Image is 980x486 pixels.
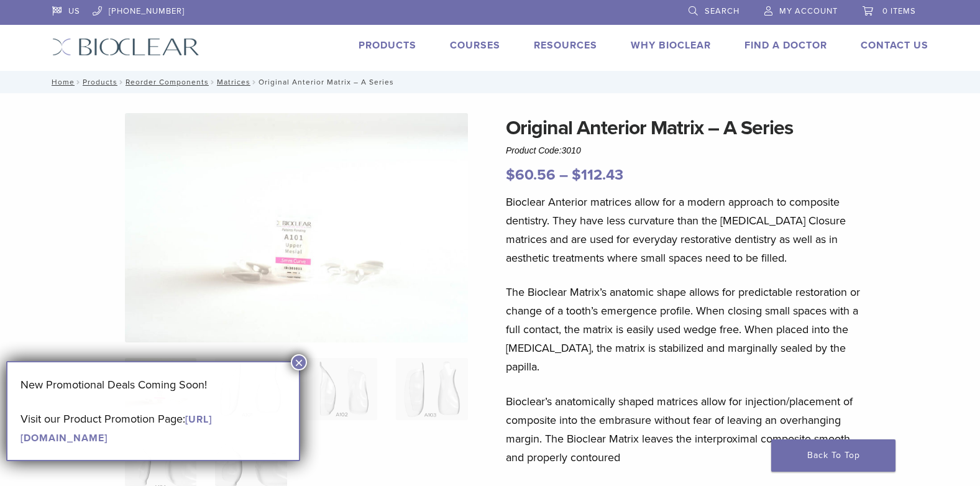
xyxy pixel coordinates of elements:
[631,39,711,52] a: Why Bioclear
[744,39,827,52] a: Find A Doctor
[450,39,500,52] a: Courses
[83,78,117,86] a: Products
[52,38,199,56] img: Bioclear
[771,439,895,472] a: Back To Top
[882,6,916,16] span: 0 items
[506,166,556,184] bdi: 60.56
[506,392,871,467] p: Bioclear’s anatomically shaped matrices allow for injection/placement of composite into the embra...
[43,71,938,93] nav: Original Anterior Matrix – A Series
[396,358,467,420] img: Original Anterior Matrix - A Series - Image 4
[21,375,286,394] p: New Promotional Deals Coming Soon!
[126,78,209,86] a: Reorder Components
[506,166,515,184] span: $
[217,78,250,86] a: Matrices
[117,79,126,85] span: /
[506,145,581,155] span: Product Code:
[559,166,568,184] span: –
[359,39,416,52] a: Products
[861,39,928,52] a: Contact Us
[306,358,377,420] img: Original Anterior Matrix - A Series - Image 3
[572,166,581,184] span: $
[125,113,468,342] img: Anterior Original A Series Matrices
[250,79,259,85] span: /
[506,113,871,143] h1: Original Anterior Matrix – A Series
[75,79,83,85] span: /
[215,358,286,420] img: Original Anterior Matrix - A Series - Image 2
[291,354,307,370] button: Close
[705,6,740,16] span: Search
[21,410,286,447] p: Visit our Product Promotion Page:
[779,6,838,16] span: My Account
[506,193,871,267] p: Bioclear Anterior matrices allow for a modern approach to composite dentistry. They have less cur...
[125,358,196,420] img: Anterior-Original-A-Series-Matrices-324x324.jpg
[48,78,75,86] a: Home
[562,145,581,155] span: 3010
[572,166,623,184] bdi: 112.43
[209,79,217,85] span: /
[506,283,871,376] p: The Bioclear Matrix’s anatomic shape allows for predictable restoration or change of a tooth’s em...
[534,39,597,52] a: Resources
